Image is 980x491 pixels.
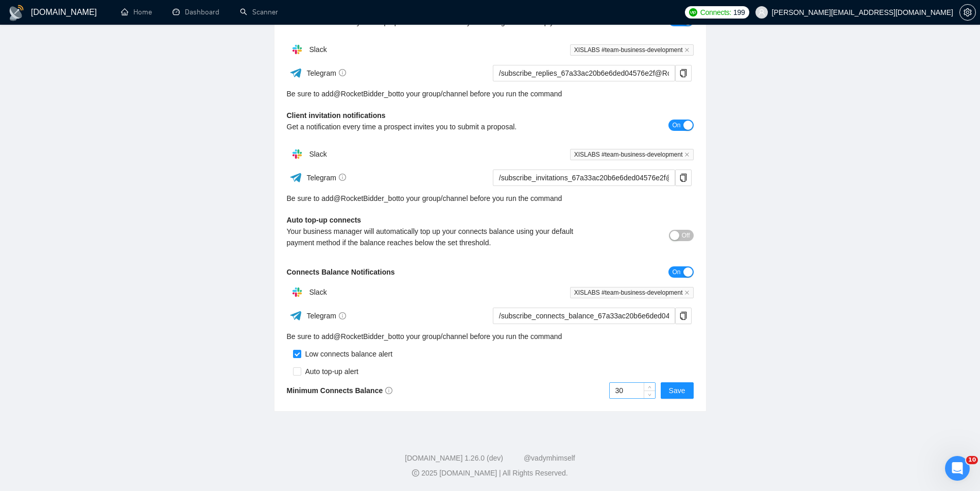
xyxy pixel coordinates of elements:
a: @RocketBidder_bot [334,331,399,342]
span: down [647,392,653,398]
img: hpQkSZIkSZIkSZIkSZIkSZIkSZIkSZIkSZIkSZIkSZIkSZIkSZIkSZIkSZIkSZIkSZIkSZIkSZIkSZIkSZIkSZIkSZIkSZIkS... [287,39,307,60]
span: user [758,9,765,16]
span: XISLABS #team-business-development [570,287,694,298]
span: info-circle [385,387,392,394]
span: copyright [412,469,419,477]
div: Auto top-up alert [301,366,359,377]
span: close [684,290,690,295]
img: upwork-logo.png [689,8,697,16]
span: Increase Value [644,383,655,391]
button: Save [661,382,694,399]
iframe: Intercom live chat [945,456,970,481]
span: Connects: [700,7,731,18]
div: 2025 [DOMAIN_NAME] | All Rights Reserved. [8,468,972,479]
div: Your business manager will automatically top up your connects balance using your default payment ... [287,226,592,248]
b: Minimum Connects Balance [287,386,393,395]
span: info-circle [339,69,346,76]
span: Off [682,230,690,241]
a: @RocketBidder_bot [334,193,399,204]
span: Telegram [306,69,346,77]
img: hpQkSZIkSZIkSZIkSZIkSZIkSZIkSZIkSZIkSZIkSZIkSZIkSZIkSZIkSZIkSZIkSZIkSZIkSZIkSZIkSZIkSZIkSZIkSZIkS... [287,282,307,302]
span: XISLABS #team-business-development [570,44,694,56]
a: @vadymhimself [524,454,575,462]
b: Auto top-up connects [287,216,362,224]
a: dashboardDashboard [173,8,219,16]
div: Get a notification every time a prospect invites you to submit a proposal. [287,121,592,132]
span: Save [669,385,685,396]
span: copy [676,69,691,77]
div: Be sure to add to your group/channel before you run the command [287,193,694,204]
img: ww3wtPAAAAAElFTkSuQmCC [289,171,302,184]
span: On [672,266,680,278]
span: On [672,120,680,131]
button: copy [675,308,692,324]
span: setting [960,8,975,16]
span: Slack [309,45,326,54]
a: homeHome [121,8,152,16]
span: close [684,47,690,53]
span: 199 [733,7,745,18]
span: copy [676,174,691,182]
span: up [647,384,653,391]
div: Be sure to add to your group/channel before you run the command [287,331,694,342]
span: info-circle [339,174,346,181]
a: @RocketBidder_bot [334,88,399,99]
a: searchScanner [240,8,278,16]
span: Slack [309,288,326,296]
span: Telegram [306,312,346,320]
span: Decrease Value [644,391,655,398]
span: XISLABS #team-business-development [570,149,694,160]
button: setting [959,4,976,21]
div: Low connects balance alert [301,348,393,360]
span: 10 [966,456,978,464]
img: logo [8,5,25,21]
span: copy [676,312,691,320]
img: ww3wtPAAAAAElFTkSuQmCC [289,66,302,79]
button: copy [675,65,692,81]
span: info-circle [339,312,346,319]
img: hpQkSZIkSZIkSZIkSZIkSZIkSZIkSZIkSZIkSZIkSZIkSZIkSZIkSZIkSZIkSZIkSZIkSZIkSZIkSZIkSZIkSZIkSZIkSZIkS... [287,144,307,164]
b: Connects Balance Notifications [287,268,395,276]
button: copy [675,170,692,186]
span: Telegram [306,174,346,182]
span: Slack [309,150,326,158]
a: setting [959,8,976,16]
a: [DOMAIN_NAME] 1.26.0 (dev) [405,454,503,462]
img: ww3wtPAAAAAElFTkSuQmCC [289,309,302,322]
div: Be sure to add to your group/channel before you run the command [287,88,694,99]
span: close [684,152,690,157]
b: Client invitation notifications [287,111,386,120]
